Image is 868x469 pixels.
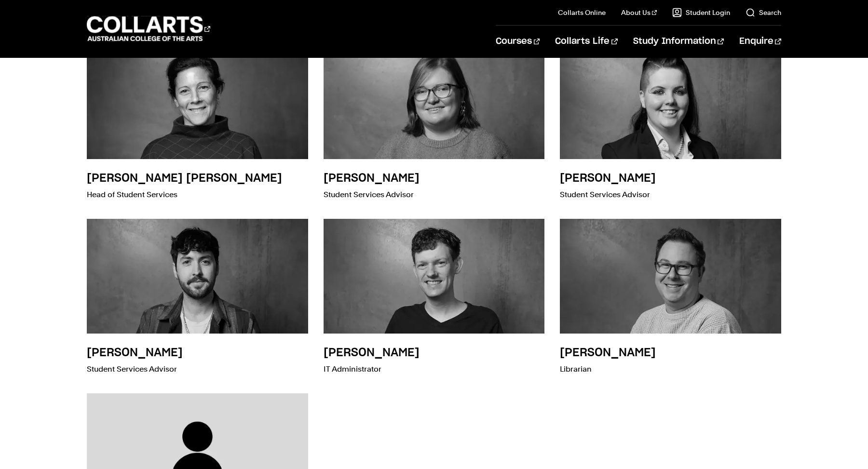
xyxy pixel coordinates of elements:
[560,362,656,376] p: Librarian
[496,26,540,57] a: Courses
[87,347,183,359] h3: [PERSON_NAME]
[746,8,781,17] a: Search
[558,8,606,17] a: Collarts Online
[555,26,617,57] a: Collarts Life
[87,188,282,201] p: Head of Student Services
[560,347,656,359] h3: [PERSON_NAME]
[324,362,420,376] p: IT Administrator
[324,347,420,359] h3: [PERSON_NAME]
[560,173,656,184] h3: [PERSON_NAME]
[739,26,781,57] a: Enquire
[87,362,183,376] p: Student Services Advisor
[324,188,420,201] p: Student Services Advisor
[621,8,657,17] a: About Us
[633,26,724,57] a: Study Information
[560,188,656,201] p: Student Services Advisor
[87,15,210,42] div: Go to homepage
[324,173,420,184] h3: [PERSON_NAME]
[87,173,282,184] h3: [PERSON_NAME] [PERSON_NAME]
[672,8,730,17] a: Student Login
